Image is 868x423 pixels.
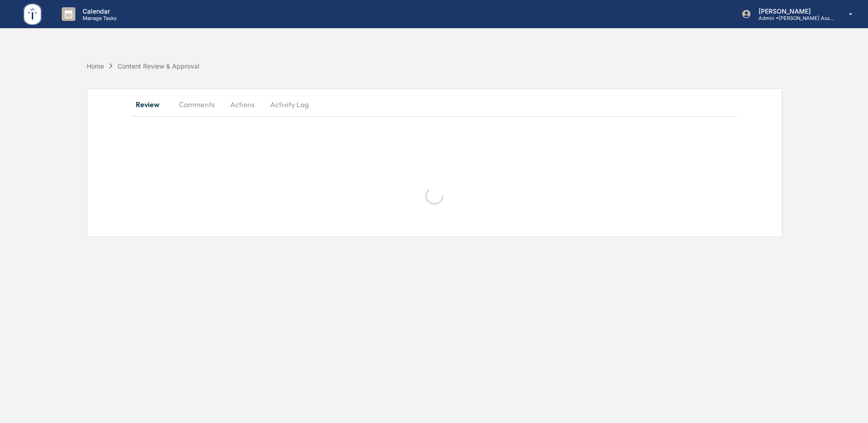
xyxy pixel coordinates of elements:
[131,93,172,115] button: Review
[222,93,263,115] button: Actions
[22,2,44,27] img: logo
[751,15,836,21] p: Admin • [PERSON_NAME] Asset Management LLC
[87,62,104,70] div: Home
[75,7,121,15] p: Calendar
[751,7,836,15] p: [PERSON_NAME]
[75,15,121,21] p: Manage Tasks
[131,93,738,115] div: secondary tabs example
[172,93,222,115] button: Comments
[118,62,199,70] div: Content Review & Approval
[263,93,316,115] button: Activity Log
